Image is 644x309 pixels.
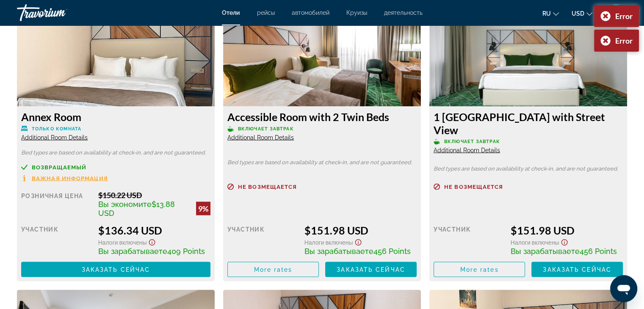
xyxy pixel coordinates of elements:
button: Show Taxes and Fees disclaimer [147,236,157,246]
span: Additional Room Details [227,134,294,141]
span: Не возмещается [444,184,503,189]
div: участник [434,223,504,255]
a: деятельность [384,9,423,16]
div: 9% [196,201,210,215]
button: User Menu [605,4,627,22]
button: Show Taxes and Fees disclaimer [559,236,569,246]
span: Включает завтрак [444,138,500,144]
iframe: Кнопка запуска окна обмена сообщениями [610,275,637,302]
div: $151.98 USD [304,223,417,236]
img: 07c04454-e136-4eac-8ac4-3e6173cdbe3d.jpeg [429,0,627,106]
img: 349e17ef-be54-4491-8f7d-c09ff0315ee3.jpeg [223,0,421,106]
span: USD [572,10,584,17]
p: Bed types are based on availability at check-in, and are not guaranteed. [227,159,417,165]
img: ec4bedb5-c782-4506-917e-ff70eda925bd.jpeg [17,0,215,106]
span: 456 Points [373,246,411,255]
button: Show Taxes and Fees disclaimer [353,236,363,246]
a: рейсы [257,9,275,16]
span: Вы зарабатываете [98,246,167,255]
a: Travorium [17,2,102,24]
div: Error [615,11,633,21]
span: 456 Points [580,246,617,255]
span: Заказать сейчас [82,266,150,273]
h3: Annex Room [21,110,210,123]
p: Bed types are based on availability at check-in, and are not guaranteed. [434,166,623,171]
span: возвращаемый [32,164,86,170]
div: $151.98 USD [511,223,623,236]
span: More rates [460,266,499,273]
span: Налоги включены [304,238,353,246]
span: ru [542,10,551,17]
div: $136.34 USD [98,223,210,236]
a: возвращаемый [21,164,210,170]
div: участник [21,223,92,255]
a: Отели [222,9,240,16]
a: автомобилей [292,9,329,16]
button: More rates [434,262,525,277]
button: Change language [542,7,559,19]
span: Вы зарабатываете [511,246,580,255]
span: Важная информация [32,175,108,181]
span: Включает завтрак [238,126,294,131]
div: Розничная цена [21,190,92,217]
button: Заказать сейчас [21,262,210,277]
div: $150.22 USD [98,190,210,199]
div: Error [615,36,633,45]
button: More rates [227,262,319,277]
button: Важная информация [21,174,108,182]
span: $13.88 USD [98,199,175,217]
span: Additional Room Details [21,134,88,141]
button: Change currency [572,7,592,19]
span: Не возмещается [238,184,297,189]
span: Налоги включены [98,238,147,246]
span: 409 Points [167,246,205,255]
h3: Accessible Room with 2 Twin Beds [227,110,417,123]
button: Заказать сейчас [325,262,417,277]
a: Круизы [346,9,367,16]
span: Вы зарабатываете [304,246,373,255]
button: Заказать сейчас [531,262,623,277]
span: Additional Room Details [434,146,500,153]
span: Вы экономите [98,199,152,208]
span: Только комната [32,126,81,131]
span: Налоги включены [511,238,559,246]
div: участник [227,223,298,255]
p: Bed types are based on availability at check-in, and are not guaranteed. [21,149,210,155]
span: Заказать сейчас [337,266,405,273]
h3: 1 [GEOGRAPHIC_DATA] with Street View [434,110,623,136]
span: Заказать сейчас [543,266,611,273]
span: More rates [254,266,293,273]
